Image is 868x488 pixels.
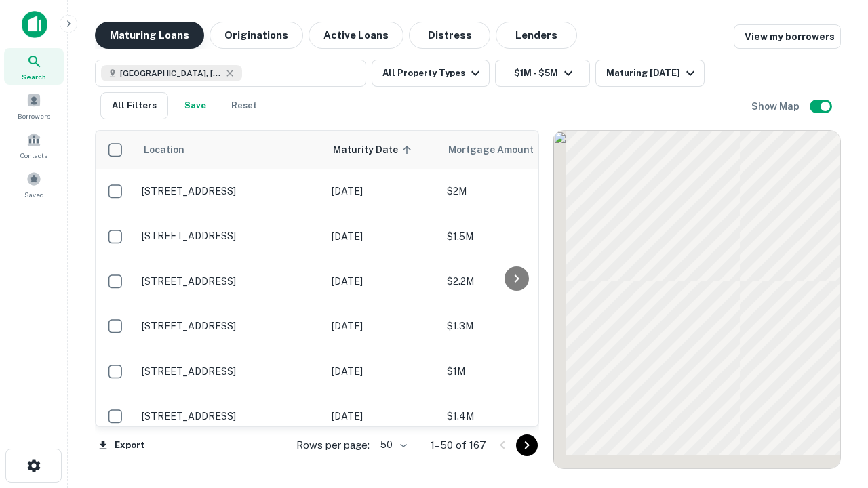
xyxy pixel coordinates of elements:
[495,60,590,87] button: $1M - $5M
[22,71,46,82] span: Search
[142,185,318,197] p: [STREET_ADDRESS]
[332,184,433,199] p: [DATE]
[440,131,589,169] th: Mortgage Amount
[135,131,325,169] th: Location
[142,410,318,422] p: [STREET_ADDRESS]
[447,229,583,244] p: $1.5M
[332,409,433,424] p: [DATE]
[210,22,303,49] button: Originations
[751,99,802,114] h6: Show Map
[447,409,583,424] p: $1.4M
[142,320,318,332] p: [STREET_ADDRESS]
[222,92,266,119] button: Reset
[4,166,64,203] a: Saved
[143,142,184,158] span: Location
[595,60,705,87] button: Maturing [DATE]
[553,131,840,468] div: 0 0
[332,364,433,379] p: [DATE]
[800,380,868,445] iframe: Chat Widget
[447,184,583,199] p: $2M
[516,434,538,456] button: Go to next page
[332,274,433,289] p: [DATE]
[174,92,217,119] button: Save your search to get updates of matches that match your search criteria.
[296,437,370,453] p: Rows per page:
[4,48,64,85] a: Search
[325,131,440,169] th: Maturity Date
[332,319,433,333] p: [DATE]
[4,87,64,124] a: Borrowers
[409,22,490,49] button: Distress
[95,60,366,87] button: [GEOGRAPHIC_DATA], [GEOGRAPHIC_DATA], [GEOGRAPHIC_DATA]
[142,230,318,242] p: [STREET_ADDRESS]
[309,22,403,49] button: Active Loans
[95,435,148,455] button: Export
[24,189,44,200] span: Saved
[496,22,577,49] button: Lenders
[142,365,318,378] p: [STREET_ADDRESS]
[372,60,490,87] button: All Property Types
[22,11,47,38] img: capitalize-icon.png
[95,22,204,49] button: Maturing Loans
[332,229,433,244] p: [DATE]
[606,65,698,81] div: Maturing [DATE]
[447,319,583,333] p: $1.3M
[447,364,583,379] p: $1M
[431,437,486,453] p: 1–50 of 167
[18,110,50,121] span: Borrowers
[734,24,841,49] a: View my borrowers
[120,67,222,79] span: [GEOGRAPHIC_DATA], [GEOGRAPHIC_DATA], [GEOGRAPHIC_DATA]
[333,142,416,158] span: Maturity Date
[448,142,551,158] span: Mortgage Amount
[142,275,318,287] p: [STREET_ADDRESS]
[20,150,47,161] span: Contacts
[447,274,583,289] p: $2.2M
[375,435,409,455] div: 50
[4,127,64,163] a: Contacts
[100,92,168,119] button: All Filters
